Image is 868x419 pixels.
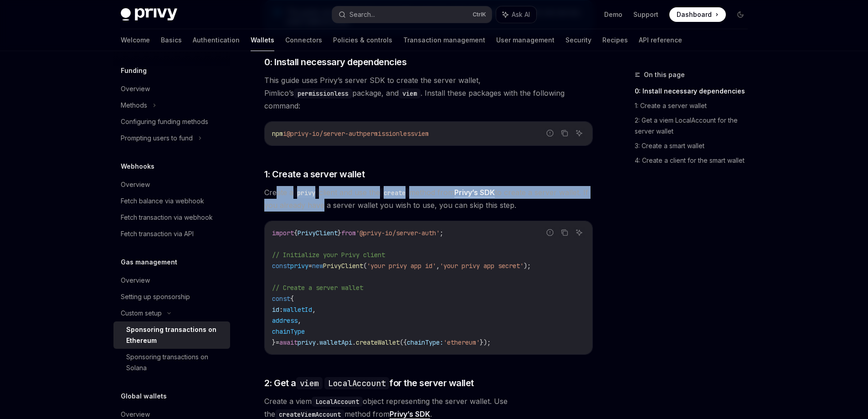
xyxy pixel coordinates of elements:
div: Overview [121,275,150,286]
span: from [341,229,356,237]
div: Fetch balance via webhook [121,196,204,207]
span: { [294,229,298,237]
div: Configuring funding methods [121,116,208,127]
a: Fetch transaction via webhook [113,209,230,226]
a: 2: Get a viem LocalAccount for the server wallet [635,113,755,139]
span: Dashboard [677,10,712,19]
a: Fetch transaction via API [113,226,230,242]
span: import [272,229,294,237]
span: , [436,262,440,270]
span: // Create a server wallet [272,284,363,292]
span: viem [414,129,429,138]
span: ); [524,262,531,270]
span: Create a client and use the method from to create a server wallet. If you already have a server w... [264,186,593,212]
span: 'your privy app id' [367,262,436,270]
a: Connectors [285,29,322,51]
span: address [272,316,298,325]
span: 'ethereum' [443,338,480,347]
span: 2: Get a for the server wallet [264,377,474,389]
a: Privy’s SDK [390,409,430,419]
a: Demo [604,10,622,19]
a: Privy’s SDK [454,188,495,197]
span: '@privy-io/server-auth' [356,229,440,237]
img: dark logo [121,8,177,21]
span: permissionless [363,129,414,138]
span: ; [440,229,443,237]
a: User management [496,29,555,51]
button: Copy the contents from the code block [559,127,570,139]
h5: Webhooks [121,161,154,172]
span: } [338,229,341,237]
a: Dashboard [669,7,726,22]
span: id [272,305,279,314]
span: createWallet [356,338,400,347]
span: ( [363,262,367,270]
span: chainType [272,327,305,336]
h5: Global wallets [121,391,167,402]
span: npm [272,129,283,138]
a: 4: Create a client for the smart wallet [635,153,755,168]
a: 0: Install necessary dependencies [635,84,755,98]
span: This guide uses Privy’s server SDK to create the server wallet, Pimlico’s package, and . Install ... [264,74,593,112]
div: Overview [121,179,150,190]
a: Sponsoring transactions on Ethereum [113,321,230,349]
a: API reference [639,29,682,51]
a: 1: Create a server wallet [635,98,755,113]
div: Fetch transaction via webhook [121,212,213,223]
span: walletApi [319,338,352,347]
div: Sponsoring transactions on Ethereum [126,324,225,346]
a: Configuring funding methods [113,114,230,130]
span: walletId [283,305,312,314]
a: Overview [113,81,230,97]
a: Overview [113,176,230,193]
span: // Initialize your Privy client [272,251,385,259]
button: Ask AI [496,6,536,23]
span: { [290,295,294,303]
span: = [276,338,279,347]
a: Support [633,10,658,19]
div: Custom setup [121,308,162,319]
span: Ctrl K [473,11,486,18]
code: LocalAccount [312,397,363,407]
div: Search... [349,9,375,20]
span: = [308,262,312,270]
h5: Funding [121,65,147,76]
span: , [312,305,316,314]
span: 1: Create a server wallet [264,168,365,181]
button: Report incorrect code [544,227,556,238]
a: Authentication [193,29,240,51]
a: Fetch balance via webhook [113,193,230,209]
span: chainType: [407,338,443,347]
a: Wallets [251,29,274,51]
a: Welcome [121,29,150,51]
button: Ask AI [573,227,585,238]
span: const [272,295,290,303]
span: @privy-io/server-auth [287,129,363,138]
a: Recipes [602,29,628,51]
div: Setting up sponsorship [121,291,190,302]
span: ({ [400,338,407,347]
code: viem [399,88,421,98]
button: Ask AI [573,127,585,139]
a: Security [565,29,591,51]
span: }); [480,338,491,347]
a: Setting up sponsorship [113,289,230,305]
span: privy [290,262,308,270]
div: Prompting users to fund [121,133,193,144]
a: Overview [113,272,230,289]
span: 0: Install necessary dependencies [264,56,407,68]
span: new [312,262,323,270]
code: LocalAccount [324,377,389,389]
span: } [272,338,276,347]
a: Sponsoring transactions on Solana [113,349,230,376]
h5: Gas management [121,257,177,268]
a: Basics [161,29,182,51]
button: Copy the contents from the code block [559,227,570,238]
span: privy [298,338,316,347]
span: i [283,129,287,138]
span: 'your privy app secret' [440,262,524,270]
button: Toggle dark mode [733,7,748,22]
code: viem [296,377,323,389]
span: PrivyClient [298,229,338,237]
span: On this page [644,69,685,80]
